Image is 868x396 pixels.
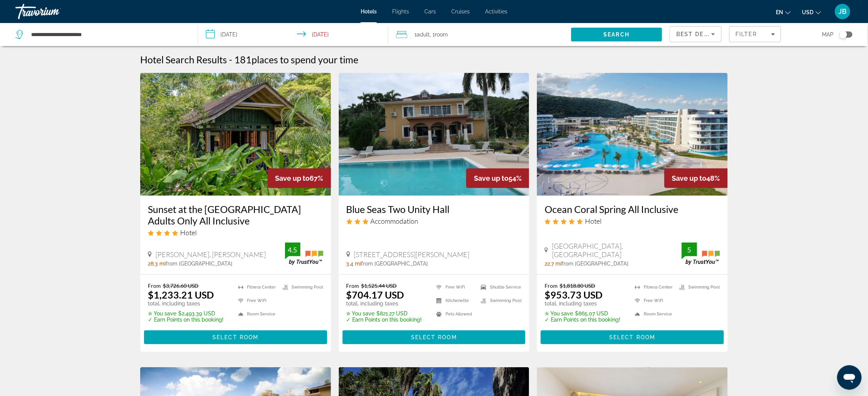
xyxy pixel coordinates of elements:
button: Change currency [802,7,821,18]
li: Room Service [631,309,676,319]
a: Hotels [361,8,377,15]
span: from [GEOGRAPHIC_DATA] [166,261,232,267]
a: Select Room [343,332,526,341]
span: - [229,54,232,65]
button: Select Room [144,330,327,344]
a: Select Room [541,332,724,341]
p: $2,493.39 USD [148,310,224,317]
button: Change language [776,7,791,18]
input: Search hotel destination [30,29,186,40]
span: places to spend your time [252,54,358,65]
button: Toggle map [834,31,853,38]
a: Cruises [451,8,470,15]
span: [STREET_ADDRESS][PERSON_NAME] [354,250,470,259]
div: 48% [664,168,728,188]
del: $3,726.60 USD [163,282,199,289]
p: $821.27 USD [346,310,422,317]
span: Adult [417,31,430,38]
span: ✮ You save [148,310,176,317]
div: 5 [682,245,697,254]
span: [GEOGRAPHIC_DATA], [GEOGRAPHIC_DATA] [552,242,682,259]
ins: $1,233.21 USD [148,289,214,300]
span: , 1 [430,29,448,40]
button: Select Room [541,330,724,344]
a: Travorium [15,2,92,21]
a: Ocean Coral Spring All Inclusive [545,203,720,215]
a: Cars [424,8,436,15]
span: from [GEOGRAPHIC_DATA] [361,261,428,267]
span: ✮ You save [346,310,375,317]
span: 1 [414,29,430,40]
span: USD [802,9,814,15]
span: ✮ You save [545,310,573,317]
span: Room [435,31,448,38]
a: Flights [392,8,409,15]
img: Blue Seas Two Unity Hall [339,73,530,196]
li: Pets Allowed [432,309,477,319]
li: Kitchenette [432,296,477,305]
p: ✓ Earn Points on this booking! [148,317,224,323]
button: Select Room [343,330,526,344]
h2: 181 [234,54,358,65]
button: User Menu [833,3,853,20]
li: Free WiFi [432,282,477,292]
span: 28.3 mi [148,261,166,267]
span: Hotel [180,228,197,237]
p: ✓ Earn Points on this booking! [545,317,620,323]
button: Search [571,28,663,41]
h1: Hotel Search Results [140,54,227,65]
p: total, including taxes [346,300,422,307]
a: Activities [485,8,507,15]
p: total, including taxes [545,300,620,307]
span: JB [839,8,847,15]
li: Room Service [234,309,279,319]
button: Filters [729,26,781,42]
span: Select Room [610,334,656,340]
div: 4.5 [285,245,300,254]
img: TrustYou guest rating badge [682,243,720,265]
span: From [545,282,558,289]
button: Select check in and out date [198,23,389,46]
p: total, including taxes [148,300,224,307]
span: Filter [735,31,757,37]
ins: $953.73 USD [545,289,603,300]
span: 22.7 mi [545,261,562,267]
del: $1,818.80 USD [560,282,595,289]
span: Select Room [212,334,258,340]
div: 54% [466,168,529,188]
li: Fitness Center [234,282,279,292]
img: Sunset at the Palms Resort Adults Only All Inclusive [140,73,331,196]
li: Shuttle Service [477,282,522,292]
span: [PERSON_NAME], [PERSON_NAME] [156,250,266,259]
span: Accommodation [371,217,419,225]
p: ✓ Earn Points on this booking! [346,317,422,323]
span: Save up to [474,174,509,182]
ins: $704.17 USD [346,289,404,300]
div: 67% [268,168,331,188]
a: Blue Seas Two Unity Hall [346,203,522,215]
iframe: Button to launch messaging window [837,365,862,390]
img: Ocean Coral Spring All Inclusive [537,73,728,196]
span: en [776,9,784,15]
mat-select: Sort by [676,30,715,39]
li: Swimming Pool [279,282,323,292]
a: Sunset at the [GEOGRAPHIC_DATA] Adults Only All Inclusive [148,203,323,226]
span: Hotel [585,217,601,225]
p: $865.07 USD [545,310,620,317]
span: From [148,282,161,289]
span: Search [604,31,630,38]
a: Select Room [144,332,327,341]
img: TrustYou guest rating badge [285,243,323,265]
span: Best Deals [676,31,716,37]
li: Free WiFi [234,296,279,305]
